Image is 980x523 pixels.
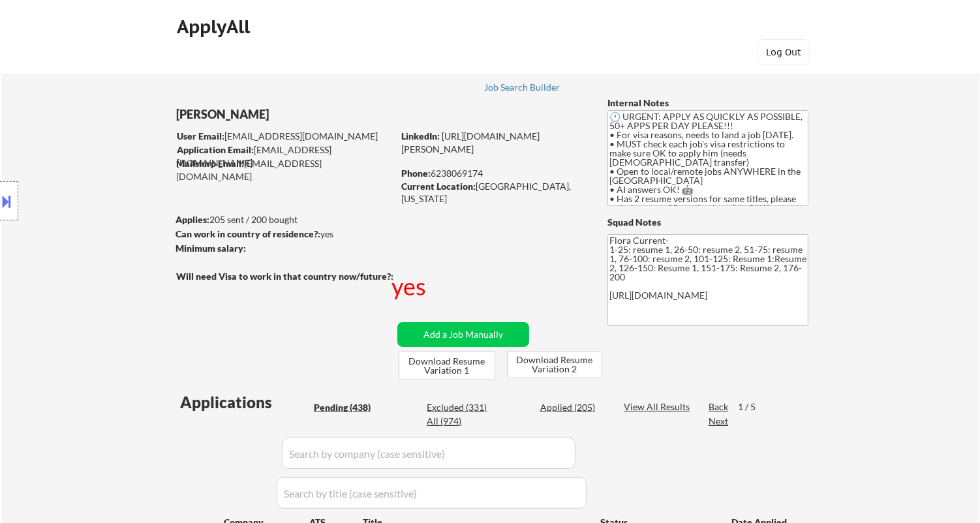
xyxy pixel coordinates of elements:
[176,106,444,123] div: [PERSON_NAME]
[176,228,320,239] strong: Can work in country of residence?:
[401,181,476,192] strong: Current Location:
[758,39,810,65] button: Log Out
[177,143,393,169] div: [EMAIL_ADDRESS][DOMAIN_NAME]
[624,400,694,413] div: View All Results
[391,270,429,303] div: yes
[401,130,540,155] a: [URL][DOMAIN_NAME][PERSON_NAME]
[399,351,495,380] button: Download Resume Variation 1
[738,400,768,413] div: 1 / 5
[484,83,560,92] div: Job Search Builder
[176,228,389,241] div: yes
[427,415,492,428] div: All (974)
[277,477,587,509] input: Search by title (case sensitive)
[607,97,808,110] div: Internal Notes
[176,213,393,226] div: 205 sent / 200 bought
[427,401,492,414] div: Excluded (331)
[180,395,309,410] div: Applications
[709,415,729,428] div: Next
[401,167,586,180] div: 6238069174
[176,271,393,282] strong: Will need Visa to work in that country now/future?:
[401,168,431,179] strong: Phone:
[401,130,440,142] strong: LinkedIn:
[484,82,560,95] a: Job Search Builder
[177,16,254,38] div: ApplyAll
[540,401,605,414] div: Applied (205)
[176,157,393,183] div: [EMAIL_ADDRESS][DOMAIN_NAME]
[607,216,808,229] div: Squad Notes
[401,180,586,205] div: [GEOGRAPHIC_DATA], [US_STATE]
[709,400,729,413] div: Back
[314,401,379,414] div: Pending (438)
[282,438,575,469] input: Search by company (case sensitive)
[177,130,393,143] div: [EMAIL_ADDRESS][DOMAIN_NAME]
[397,322,529,347] button: Add a Job Manually
[507,351,602,378] button: Download Resume Variation 2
